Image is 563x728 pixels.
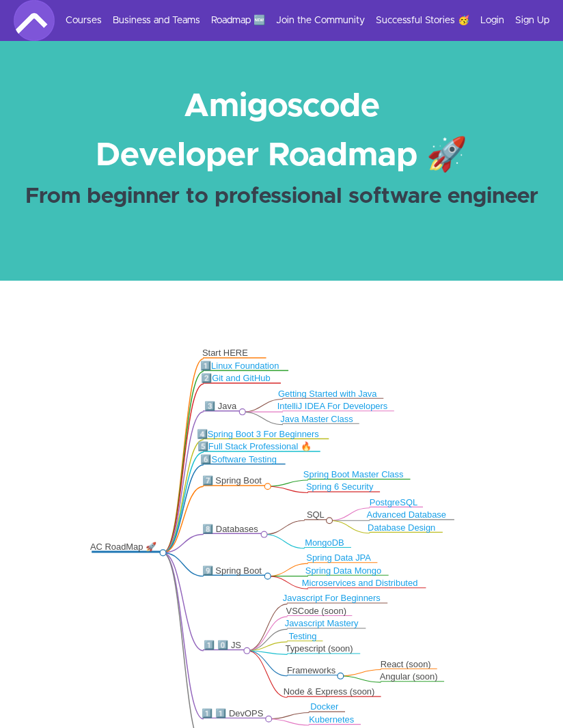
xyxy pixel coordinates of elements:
[276,14,365,27] a: Join the Community
[306,482,373,492] a: Spring 6 Security
[285,619,359,628] a: Javascript Mastery
[277,402,388,411] a: IntelliJ IDEA For Developers
[305,565,381,575] a: Spring Data Mongo
[200,361,283,372] div: 1️⃣
[368,522,435,532] a: Database Design
[204,401,238,412] div: 3️⃣ Java
[113,14,200,27] a: Business and Teams
[303,470,404,479] a: Spring Boot Master Class
[202,475,264,486] div: 7️⃣ Spring Boot
[283,593,381,603] a: Javascript For Beginners
[286,606,347,617] div: VSCode (soon)
[307,509,325,520] div: SQL
[25,186,538,208] strong: From beginner to professional software engineer
[376,14,469,27] a: Successful Stories 🥳
[285,643,355,654] div: Typescript (soon)
[202,565,264,576] div: 9️⃣ Spring Boot
[309,715,354,725] a: Kubernetes
[66,14,102,27] a: Courses
[288,632,316,641] a: Testing
[280,414,353,423] a: Java Master Class
[480,14,504,27] a: Login
[515,14,549,27] a: Sign Up
[208,442,312,451] a: Full Stack Professional 🔥
[212,454,277,464] a: Software Testing
[380,671,439,682] div: Angular (soon)
[208,429,319,438] a: Spring Boot 3 For Beginners
[202,523,260,534] div: 8️⃣ Databases
[287,665,336,676] div: Frameworks
[202,348,261,369] div: Start HERE 👋🏿
[278,389,376,398] a: Getting Started with Java
[197,429,324,440] div: 4️⃣
[211,14,265,27] a: Roadmap 🆕
[302,578,418,588] a: Microservices and Distributed
[96,139,467,172] strong: Developer Roadmap 🚀
[370,497,417,507] a: PostgreSQL
[202,708,264,719] div: 1️⃣ 1️⃣ DevOPS
[201,373,275,384] div: 2️⃣
[381,658,432,669] div: React (soon)
[367,510,446,520] a: Advanced Database
[184,90,380,123] strong: Amigoscode
[306,553,371,563] a: Spring Data JPA
[305,538,344,548] a: MongoDB
[204,640,243,651] div: 1️⃣ 0️⃣ JS
[212,374,271,383] a: Git and GitHub
[90,542,159,552] div: AC RoadMap 🚀
[284,686,376,697] div: Node & Express (soon)
[197,441,315,452] div: 5️⃣
[200,454,279,465] div: 6️⃣
[310,702,338,712] a: Docker
[211,361,279,371] a: Linux Foundation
